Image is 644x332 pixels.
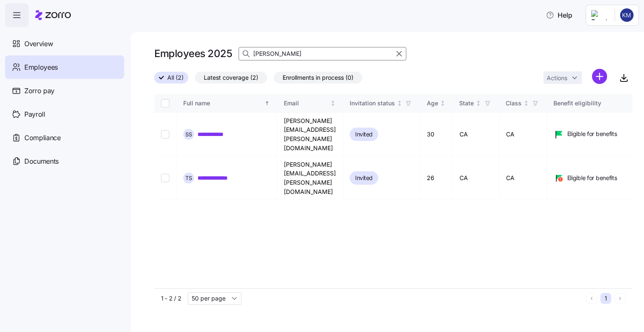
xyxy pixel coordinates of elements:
div: Not sorted [523,100,529,106]
input: Select all records [161,99,169,107]
button: Help [539,7,579,24]
th: StateNot sorted [453,94,499,113]
button: Next page [615,293,626,304]
span: Eligible for benefits [567,174,617,182]
div: Age [427,99,438,108]
a: Employees [5,55,124,79]
span: Actions [547,75,567,81]
svg: add icon [592,69,607,84]
div: Email [284,99,329,108]
div: Sorted ascending [264,100,270,106]
input: Search employees [239,47,406,60]
div: Invitation status [350,99,395,108]
a: Overview [5,32,124,55]
td: CA [453,113,499,157]
span: Compliance [24,133,61,143]
button: Previous page [586,293,597,304]
td: [PERSON_NAME][EMAIL_ADDRESS][PERSON_NAME][DOMAIN_NAME] [277,113,343,157]
span: Zorro pay [24,86,55,96]
input: Select record 1 [161,130,169,139]
span: Invited [355,129,373,139]
div: Full name [183,99,263,108]
span: Employees [24,62,58,73]
div: Not sorted [397,100,402,106]
td: [PERSON_NAME][EMAIL_ADDRESS][PERSON_NAME][DOMAIN_NAME] [277,157,343,200]
span: All (2) [167,72,184,83]
th: ClassNot sorted [499,94,547,113]
span: T S [185,175,192,180]
span: 1 - 2 / 2 [161,294,181,303]
td: 26 [420,157,453,200]
td: CA [499,157,547,200]
th: EmailNot sorted [277,94,343,113]
span: Documents [24,156,59,167]
th: AgeNot sorted [420,94,453,113]
button: Actions [543,71,582,84]
img: Employer logo [591,10,608,20]
th: Full nameSorted ascending [177,94,277,113]
span: Latest coverage (2) [204,72,258,83]
h1: Employees 2025 [154,47,232,60]
span: Payroll [24,109,45,120]
td: CA [499,113,547,157]
span: Overview [24,39,53,49]
span: Help [546,10,572,20]
img: 44b41f1a780d076a4ae4ca23ad64d4f0 [620,8,634,22]
a: Compliance [5,126,124,149]
a: Zorro pay [5,79,124,102]
input: Select record 2 [161,174,169,182]
div: State [460,99,474,108]
div: Not sorted [330,100,336,106]
td: 30 [420,113,453,157]
th: Invitation statusNot sorted [343,94,420,113]
a: Documents [5,149,124,173]
span: Enrollments in process (0) [283,72,353,83]
a: Payroll [5,102,124,126]
span: Invited [355,173,373,183]
span: Eligible for benefits [567,130,617,138]
span: S S [185,132,192,137]
button: 1 [600,293,611,304]
div: Not sorted [440,100,446,106]
div: Not sorted [475,100,481,106]
div: Class [506,99,522,108]
td: CA [453,157,499,200]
